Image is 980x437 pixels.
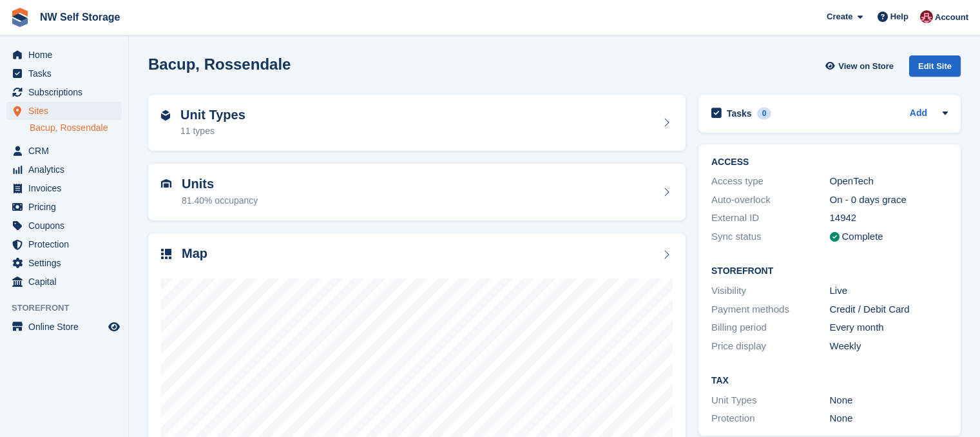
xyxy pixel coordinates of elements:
a: Bacup, Rossendale [30,122,122,134]
span: Pricing [28,198,106,216]
div: Price display [711,339,830,354]
img: unit-icn-7be61d7bf1b0ce9d3e12c5938cc71ed9869f7b940bace4675aadf7bd6d80202e.svg [161,179,171,188]
span: View on Store [838,60,894,73]
div: Payment methods [711,302,830,317]
a: menu [6,198,122,216]
div: Edit Site [909,55,961,77]
div: Unit Types [711,393,830,408]
div: None [830,393,948,408]
div: Access type [711,174,830,189]
span: Storefront [12,302,128,315]
span: Sites [28,102,106,120]
a: menu [6,273,122,291]
span: Invoices [28,179,106,197]
a: menu [6,318,122,336]
a: View on Store [823,55,899,77]
span: Coupons [28,217,106,235]
h2: Map [182,246,207,261]
img: unit-type-icn-2b2737a686de81e16bb02015468b77c625bbabd49415b5ef34ead5e3b44a266d.svg [161,110,170,121]
a: NW Self Storage [35,6,125,28]
div: External ID [711,211,830,226]
a: menu [6,102,122,120]
span: Analytics [28,160,106,179]
img: map-icn-33ee37083ee616e46c38cad1a60f524a97daa1e2b2c8c0bc3eb3415660979fc1.svg [161,249,171,259]
span: Subscriptions [28,83,106,101]
a: menu [6,254,122,272]
a: menu [6,235,122,253]
div: On - 0 days grace [830,193,948,208]
span: Capital [28,273,106,291]
div: 0 [757,108,772,119]
h2: Unit Types [180,108,245,122]
div: Every month [830,320,948,335]
img: stora-icon-8386f47178a22dfd0bd8f6a31ec36ba5ce8667c1dd55bd0f319d3a0aa187defe.svg [10,8,30,27]
h2: Tax [711,376,948,386]
a: menu [6,83,122,101]
span: Online Store [28,318,106,336]
div: Complete [842,229,883,244]
a: Units 81.40% occupancy [148,164,686,220]
span: Tasks [28,64,106,83]
a: Unit Types 11 types [148,95,686,151]
a: menu [6,217,122,235]
h2: Units [182,177,258,191]
div: Weekly [830,339,948,354]
div: Protection [711,411,830,426]
div: Live [830,284,948,298]
a: Add [910,106,927,121]
div: Billing period [711,320,830,335]
div: Visibility [711,284,830,298]
a: menu [6,46,122,64]
div: 14942 [830,211,948,226]
img: Josh Vines [920,10,933,23]
span: Create [827,10,852,23]
h2: Bacup, Rossendale [148,55,291,73]
div: Sync status [711,229,830,244]
h2: Storefront [711,266,948,277]
a: menu [6,160,122,179]
div: Credit / Debit Card [830,302,948,317]
div: 81.40% occupancy [182,194,258,208]
h2: Tasks [727,108,752,119]
span: CRM [28,142,106,160]
h2: ACCESS [711,157,948,168]
div: 11 types [180,124,245,138]
a: menu [6,179,122,197]
a: menu [6,142,122,160]
div: Auto-overlock [711,193,830,208]
div: OpenTech [830,174,948,189]
span: Help [890,10,908,23]
a: Preview store [106,319,122,335]
a: menu [6,64,122,83]
span: Home [28,46,106,64]
div: None [830,411,948,426]
a: Edit Site [909,55,961,82]
span: Protection [28,235,106,253]
span: Settings [28,254,106,272]
span: Account [935,11,968,24]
